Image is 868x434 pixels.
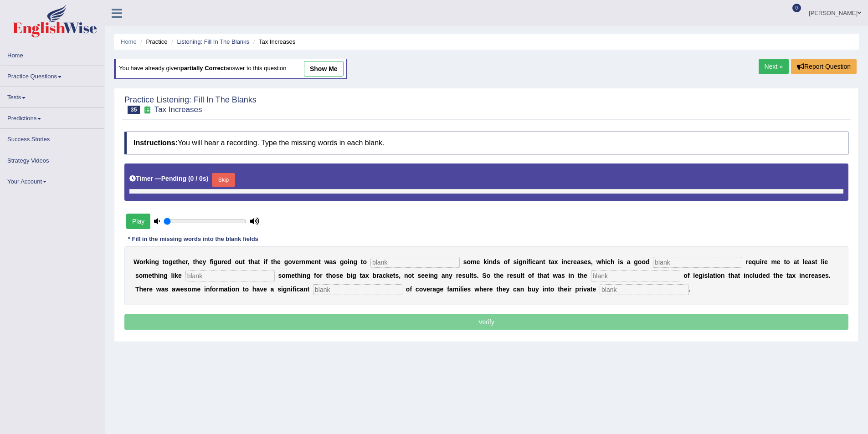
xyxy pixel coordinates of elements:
[126,214,150,229] button: Play
[580,272,584,279] b: h
[811,272,815,279] b: e
[532,258,536,266] b: c
[134,139,178,147] b: Instructions:
[128,106,140,114] span: 35
[797,258,799,266] b: t
[134,258,139,266] b: W
[177,38,249,45] a: Listening: Fill In The Blanks
[469,272,471,279] b: l
[463,258,467,266] b: s
[221,258,224,266] b: r
[519,258,523,266] b: g
[185,271,275,281] input: blank
[538,272,540,279] b: t
[224,258,227,266] b: e
[251,37,295,46] li: Tax Increases
[146,258,149,266] b: k
[212,173,235,187] button: Skip
[284,258,288,266] b: g
[761,258,764,266] b: r
[349,258,354,266] b: n
[124,132,848,154] h4: You will hear a recording. Type the missing words in each blank.
[315,258,319,266] b: n
[393,272,395,279] b: t
[489,258,493,266] b: n
[316,272,320,279] b: o
[471,258,476,266] b: m
[634,258,638,266] b: g
[155,258,159,266] b: g
[745,272,750,279] b: n
[318,258,321,266] b: t
[143,286,147,293] b: e
[744,272,745,279] b: i
[646,258,650,266] b: d
[571,258,573,266] b: r
[801,272,805,279] b: n
[160,272,164,279] b: n
[340,258,344,266] b: g
[746,258,748,266] b: r
[129,175,208,182] h5: Timer —
[265,258,267,266] b: f
[577,258,580,266] b: a
[759,59,789,74] a: Next »
[776,272,780,279] b: h
[430,272,434,279] b: n
[172,258,176,266] b: e
[449,272,452,279] b: y
[530,258,532,266] b: i
[528,272,532,279] b: o
[418,272,421,279] b: s
[717,272,721,279] b: o
[611,258,615,266] b: h
[0,150,104,168] a: Strategy Videos
[829,272,831,279] b: .
[114,59,347,79] div: You have already given answer to this question
[607,258,611,266] b: c
[0,108,104,126] a: Predictions
[580,258,584,266] b: s
[715,272,717,279] b: i
[561,272,565,279] b: s
[0,87,104,105] a: Tests
[333,258,336,266] b: s
[0,45,104,63] a: Home
[584,258,587,266] b: e
[271,258,273,266] b: t
[503,258,508,266] b: o
[477,272,479,279] b: .
[382,272,386,279] b: c
[462,272,466,279] b: s
[487,272,491,279] b: o
[683,272,688,279] b: o
[217,258,221,266] b: u
[169,258,173,266] b: g
[352,272,356,279] b: g
[408,272,412,279] b: o
[329,258,333,266] b: a
[277,258,281,266] b: e
[332,272,336,279] b: o
[709,272,713,279] b: a
[152,272,154,279] b: t
[569,272,570,279] b: i
[212,258,214,266] b: i
[206,175,209,182] b: )
[336,272,339,279] b: s
[195,258,199,266] b: h
[493,258,497,266] b: d
[248,258,251,266] b: t
[139,272,143,279] b: o
[536,258,539,266] b: a
[149,272,152,279] b: e
[182,258,185,266] b: e
[553,272,558,279] b: w
[570,272,574,279] b: n
[326,272,329,279] b: t
[756,258,760,266] b: u
[749,272,753,279] b: c
[793,258,797,266] b: a
[620,258,623,266] b: s
[818,272,822,279] b: s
